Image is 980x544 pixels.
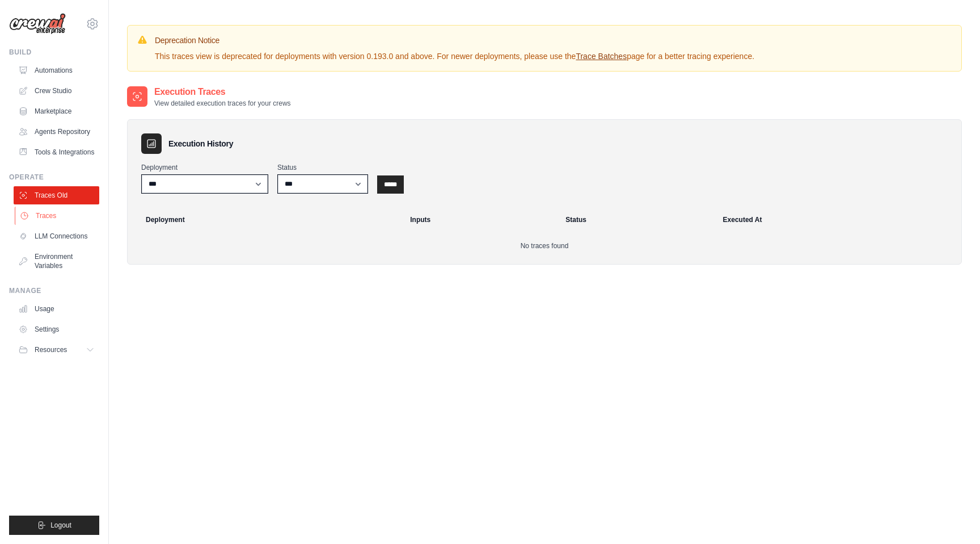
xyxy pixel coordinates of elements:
p: This traces view is deprecated for deployments with version 0.193.0 and above. For newer deployme... [155,51,754,62]
img: Logo [9,13,66,35]
div: Operate [9,173,99,182]
a: Trace Batches [576,52,627,61]
a: Marketplace [14,102,99,120]
div: Manage [9,286,99,295]
a: Traces Old [14,186,99,204]
th: Inputs [403,207,559,232]
a: Traces [15,207,100,225]
th: Executed At [716,207,957,232]
a: Environment Variables [14,248,99,275]
span: Resources [35,345,67,354]
a: LLM Connections [14,227,99,245]
button: Resources [14,341,99,359]
p: View detailed execution traces for your crews [154,99,291,108]
span: Logout [50,521,71,530]
p: No traces found [141,241,948,250]
button: Logout [9,516,99,535]
a: Agents Repository [14,123,99,141]
label: Deployment [141,163,268,172]
div: Build [9,48,99,57]
a: Usage [14,300,99,318]
a: Settings [14,320,99,338]
a: Tools & Integrations [14,143,99,161]
th: Status [559,207,716,232]
a: Automations [14,61,99,79]
h3: Execution History [168,138,233,149]
h3: Deprecation Notice [155,35,754,46]
th: Deployment [132,207,403,232]
a: Crew Studio [14,82,99,100]
h2: Execution Traces [154,85,291,99]
label: Status [277,163,368,172]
